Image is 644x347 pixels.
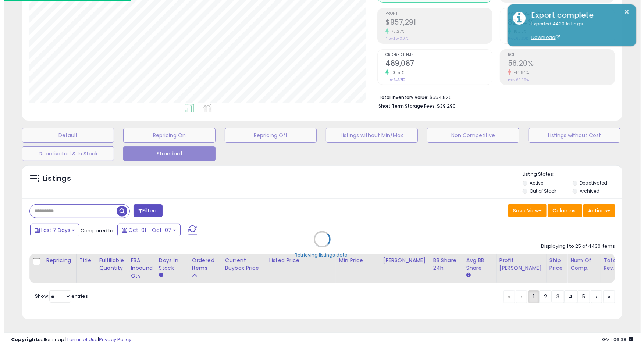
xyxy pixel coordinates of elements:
[385,70,401,75] small: 101.51%
[528,34,556,40] a: Download
[18,128,110,143] button: Default
[375,92,606,101] li: $554,826
[375,103,432,109] b: Short Term Storage Fees:
[382,36,405,41] small: Prev: $543,072
[63,336,94,343] a: Terms of Use
[522,10,627,21] div: Export complete
[620,7,626,17] button: ×
[221,128,313,143] button: Repricing Off
[522,21,627,41] div: Exported 4430 listings.
[598,336,630,343] span: 2025-10-15 06:38 GMT
[508,70,525,75] small: -14.84%
[525,128,617,143] button: Listings without Cost
[7,336,34,343] strong: Copyright
[382,18,488,28] h2: $957,291
[120,128,211,143] button: Repricing On
[423,128,515,143] button: Non Competitive
[382,59,488,69] h2: 489,087
[382,53,488,57] span: Ordered Items
[291,252,346,259] div: Retrieving listings data..
[120,146,211,161] button: Strandard
[382,78,402,82] small: Prev: 242,710
[95,336,128,343] a: Privacy Policy
[322,128,414,143] button: Listings without Min/Max
[18,146,110,161] button: Deactivated & In Stock
[433,103,452,110] span: $39,290
[504,59,611,69] h2: 56.20%
[7,336,128,343] div: seller snap | |
[382,12,488,16] span: Profit
[504,53,611,57] span: ROI
[504,78,525,82] small: Prev: 65.99%
[385,29,401,34] small: 76.27%
[375,94,425,100] b: Total Inventory Value:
